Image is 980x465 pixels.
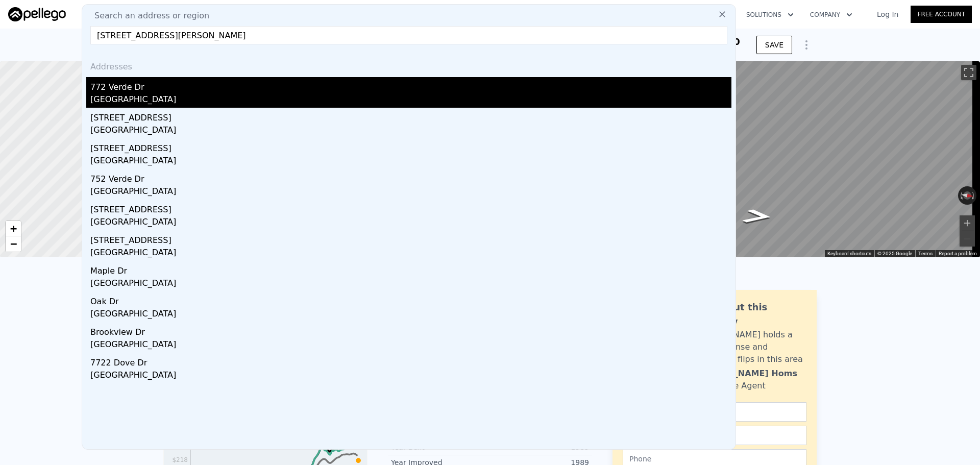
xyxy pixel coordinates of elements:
[960,215,975,231] button: Zoom in
[877,251,912,256] span: © 2025 Google
[693,368,797,380] div: [PERSON_NAME] Homs
[90,353,731,369] div: 7722 Dove Dr
[960,231,975,247] button: Zoom out
[90,169,731,185] div: 752 Verde Dr
[90,338,731,353] div: [GEOGRAPHIC_DATA]
[90,291,731,308] div: Oak Dr
[756,36,792,54] button: SAVE
[172,443,188,450] tspan: $248
[86,53,731,77] div: Addresses
[90,200,731,216] div: [STREET_ADDRESS]
[693,300,806,329] div: Ask about this property
[8,7,66,21] img: Pellego
[865,9,911,19] a: Log In
[90,369,731,383] div: [GEOGRAPHIC_DATA]
[961,65,976,80] button: Toggle fullscreen view
[90,77,731,93] div: 772 Verde Dr
[6,236,21,252] a: Zoom out
[90,216,731,230] div: [GEOGRAPHIC_DATA]
[90,108,731,124] div: [STREET_ADDRESS]
[90,247,731,261] div: [GEOGRAPHIC_DATA]
[730,206,786,227] path: Go North, Melvin St
[971,186,977,205] button: Rotate clockwise
[90,93,731,108] div: [GEOGRAPHIC_DATA]
[738,6,802,24] button: Solutions
[802,6,861,24] button: Company
[90,26,727,44] input: Enter an address, city, region, neighborhood or zip code
[911,6,972,23] a: Free Account
[939,251,977,256] a: Report a problem
[10,222,17,235] span: +
[90,230,731,247] div: [STREET_ADDRESS]
[86,10,209,22] span: Search an address or region
[172,456,188,463] tspan: $218
[90,322,731,338] div: Brookview Dr
[90,185,731,200] div: [GEOGRAPHIC_DATA]
[6,221,21,236] a: Zoom in
[90,124,731,138] div: [GEOGRAPHIC_DATA]
[90,277,731,291] div: [GEOGRAPHIC_DATA]
[693,329,806,365] div: [PERSON_NAME] holds a broker license and personally flips in this area
[90,261,731,277] div: Maple Dr
[918,251,933,256] a: Terms (opens in new tab)
[958,190,977,201] button: Reset the view
[90,155,731,169] div: [GEOGRAPHIC_DATA]
[796,35,817,55] button: Show Options
[10,237,17,250] span: −
[958,186,964,205] button: Rotate counterclockwise
[90,138,731,155] div: [STREET_ADDRESS]
[827,250,871,257] button: Keyboard shortcuts
[90,308,731,322] div: [GEOGRAPHIC_DATA]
